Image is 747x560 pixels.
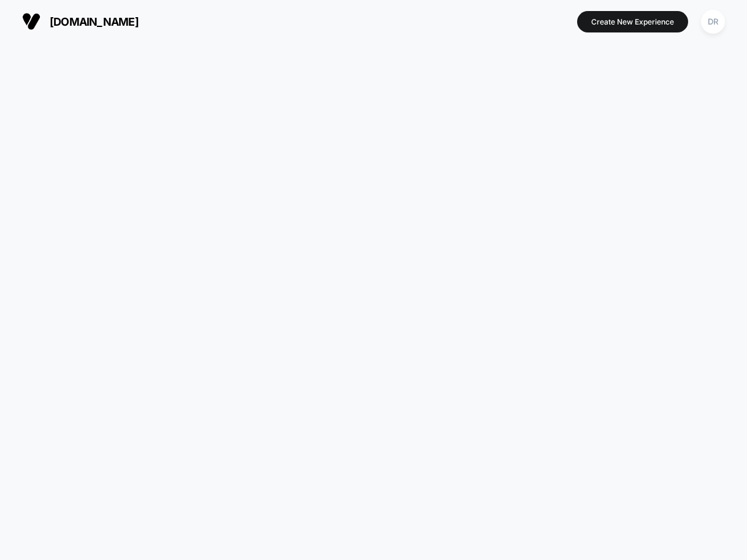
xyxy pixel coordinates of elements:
img: Visually logo [22,12,40,31]
div: DR [701,10,725,34]
span: [DOMAIN_NAME] [50,15,139,28]
button: [DOMAIN_NAME] [18,12,142,31]
button: Create New Experience [577,11,688,32]
button: DR [697,9,729,34]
